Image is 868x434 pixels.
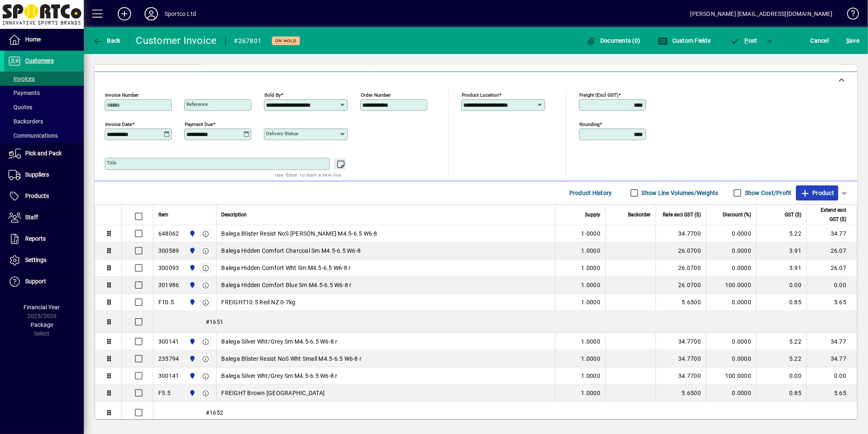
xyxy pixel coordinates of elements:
div: 5.6500 [661,298,701,306]
span: Sportco Ltd Warehouse [187,246,196,255]
span: 1.0000 [581,372,601,380]
div: 300141 [158,337,179,346]
td: 5.65 [806,294,857,311]
td: 0.0000 [706,385,756,402]
div: F5.5 [158,389,170,397]
span: On hold [275,38,297,44]
div: 26.0700 [661,281,701,289]
a: Settings [4,250,84,271]
a: Communications [4,128,84,143]
button: Save [844,33,861,48]
div: #267801 [234,34,262,48]
button: Back [90,33,123,48]
div: 26.0700 [661,247,701,255]
td: 0.0000 [706,259,756,277]
div: F10.5 [158,298,174,306]
span: 1.0000 [581,229,601,238]
span: Communications [8,132,58,139]
button: Profile [138,6,165,21]
button: Custom Fields [656,33,713,48]
span: 1.0000 [581,298,601,306]
span: Supply [585,210,600,219]
span: Back [93,37,121,44]
button: Documents (0) [584,33,643,48]
td: 0.0000 [706,333,756,350]
span: Sportco Ltd Warehouse [187,371,196,380]
div: 34.7700 [661,354,701,363]
span: Sportco Ltd Warehouse [187,229,196,238]
td: 26.07 [806,242,857,259]
a: Reports [4,229,84,249]
td: 0.85 [756,385,806,402]
span: Quotes [8,104,32,110]
td: 0.00 [756,277,806,294]
div: 300589 [158,247,179,255]
span: S [846,37,850,44]
span: Sportco Ltd Warehouse [187,388,196,398]
td: 0.0000 [706,294,756,311]
a: Backorders [4,114,84,128]
span: Rate excl GST ($) [663,210,701,219]
td: 5.65 [806,385,857,402]
button: Add [111,6,138,21]
span: Custom Fields [658,37,710,44]
span: Description [222,210,247,219]
span: Pick and Pack [25,150,62,157]
mat-label: Freight (excl GST) [579,92,618,98]
td: 0.85 [756,294,806,311]
a: Staff [4,207,84,228]
span: Support [25,278,46,285]
span: Sportco Ltd Warehouse [187,298,196,307]
span: Backorder [628,210,651,219]
span: FREIGHT Brown [GEOGRAPHIC_DATA] [222,389,325,397]
mat-label: Payment due [185,121,213,127]
span: 1.0000 [581,264,601,272]
td: 3.91 [756,259,806,277]
a: Knowledge Base [841,2,858,29]
td: 0.0000 [706,242,756,259]
div: 26.0700 [661,264,701,272]
span: Product [800,186,834,200]
a: Support [4,271,84,292]
a: Home [4,29,84,50]
span: Package [31,321,53,328]
span: Sportco Ltd Warehouse [187,337,196,346]
span: Item [158,210,168,219]
div: 235794 [158,354,179,363]
a: Pick and Pack [4,143,84,164]
td: 100.0000 [706,367,756,385]
span: Balega Hidden Comfort Charcoal Sm M4.5-6.5 W6-8 [222,247,361,255]
mat-label: Sold by [264,92,281,98]
span: ost [730,37,757,44]
span: Payments [8,90,40,96]
mat-label: Rounding [579,121,599,127]
span: Sportco Ltd Warehouse [187,263,196,272]
span: Balega Hidden Comfort Wht Sm M4.5-6.5 W6-8 r [222,264,351,272]
a: Payments [4,86,84,100]
span: Home [25,36,41,43]
td: 100.0000 [706,277,756,294]
span: 1.0000 [581,247,601,255]
span: Cancel [811,34,829,47]
span: Balega Silver Wht/Grey Sm M4.5-6.5 W6-8 r [222,372,338,380]
span: 1.0000 [581,281,601,289]
mat-label: Invoice number [105,92,139,98]
td: 34.77 [806,333,857,350]
span: Customers [25,57,54,64]
span: GST ($) [785,210,801,219]
button: Post [726,33,762,48]
span: P [745,37,749,44]
div: 34.7700 [661,337,701,346]
div: #1652 [153,402,857,424]
span: Reports [25,235,46,242]
span: Suppliers [25,171,49,178]
td: 0.00 [806,277,857,294]
mat-label: Order number [361,92,391,98]
span: Discount (%) [723,210,751,219]
mat-label: Reference [186,101,208,107]
td: 26.07 [806,259,857,277]
td: 0.00 [756,367,806,385]
td: 5.22 [756,350,806,367]
div: 301986 [158,281,179,289]
span: Sportco Ltd Warehouse [187,280,196,290]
